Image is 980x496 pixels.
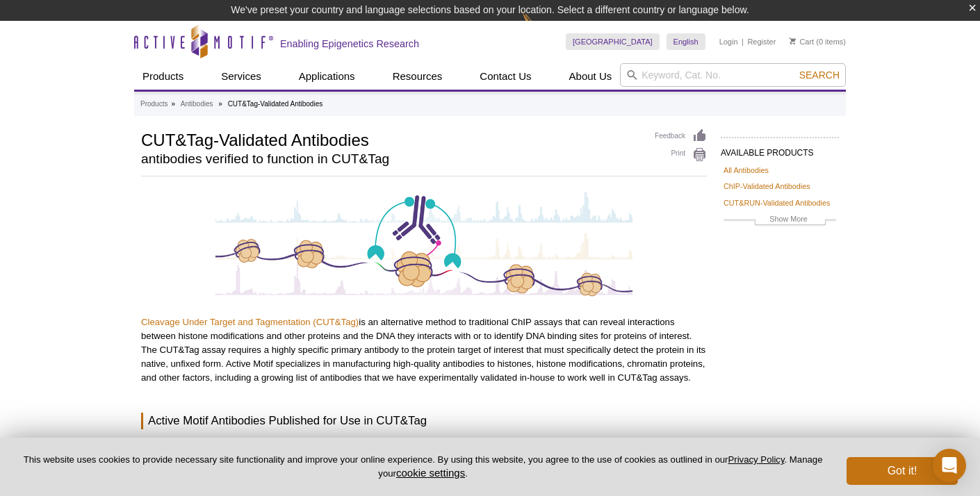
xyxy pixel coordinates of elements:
a: Register [747,37,776,47]
a: Antibodies [181,98,213,110]
h3: Active Motif Antibodies Published for Use in CUT&Tag [141,413,707,429]
a: Cleavage Under Target and Tagmentation (CUT&Tag) [141,317,359,327]
h2: Enabling Epigenetics Research [280,38,419,50]
li: » [218,100,222,108]
button: Got it! [847,457,958,485]
p: This website uses cookies to provide necessary site functionality and improve your online experie... [22,454,824,480]
span: Search [799,69,840,81]
input: Keyword, Cat. No. [620,63,846,87]
a: Login [719,37,738,47]
button: Search [795,69,844,81]
img: Change Here [522,10,559,43]
a: Products [140,98,168,110]
a: Print [655,147,707,163]
a: Products [134,63,192,90]
li: | [742,33,744,50]
a: English [667,33,705,50]
p: is an alternative method to traditional ChIP assays that can reveal interactions between histone ... [141,315,707,385]
a: Show More [724,213,836,229]
a: [GEOGRAPHIC_DATA] [566,33,660,50]
li: (0 items) [790,33,846,50]
a: CUT&RUN-Validated Antibodies [724,197,830,209]
h1: CUT&Tag-Validated Antibodies [141,129,641,149]
a: Applications [291,63,364,90]
img: CUT&Tag [215,190,632,297]
a: About Us [561,63,621,90]
a: Contact Us [471,63,539,90]
div: Open Intercom Messenger [933,449,966,482]
a: ChIP-Validated Antibodies [724,180,810,192]
a: Feedback [655,129,707,144]
li: CUT&Tag-Validated Antibodies [228,100,323,108]
a: Resources [384,63,451,90]
h2: antibodies verified to function in CUT&Tag [141,153,641,165]
button: cookie settings [396,467,465,479]
a: Privacy Policy [728,454,784,465]
a: Cart [790,37,814,47]
li: » [171,100,175,108]
h2: AVAILABLE PRODUCTS [721,137,839,162]
img: Your Cart [790,38,796,44]
a: All Antibodies [724,164,769,176]
a: Services [213,63,270,90]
